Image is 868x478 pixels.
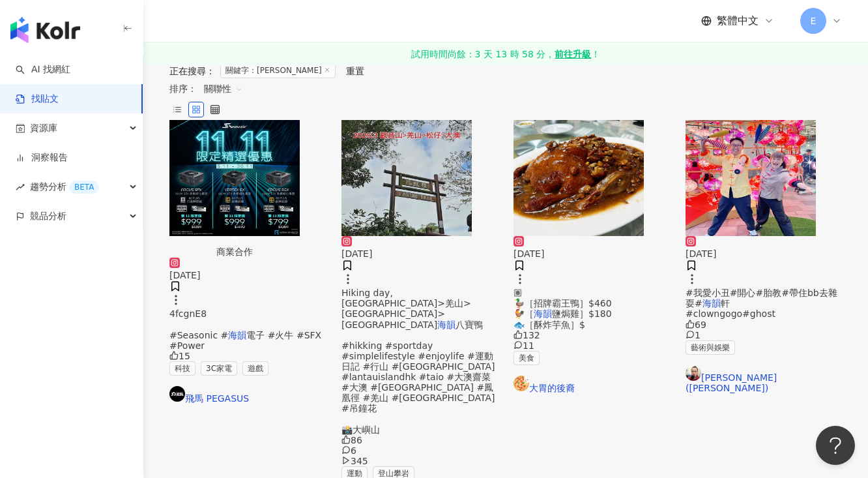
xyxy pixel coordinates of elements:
div: 15 [169,351,326,361]
img: post-image [169,120,300,236]
span: 繁體中文 [717,14,759,28]
div: [DATE] [514,248,670,259]
a: KOL Avatar大胃的後裔 [514,376,670,393]
img: KOL Avatar [686,365,701,381]
img: post-image [341,120,472,236]
img: post-image [686,120,816,236]
span: 正在搜尋 ： [169,66,215,76]
a: searchAI 找網紅 [16,63,70,76]
span: 關鍵字：[PERSON_NAME] [220,63,336,78]
span: #我愛小丑#開心#胎教#帶住bb去雜耍# [686,288,837,308]
div: 1 [686,330,842,340]
span: Hiking day, [GEOGRAPHIC_DATA]>羌山>[GEOGRAPHIC_DATA]>[GEOGRAPHIC_DATA] [341,288,471,329]
a: 試用時間尚餘：3 天 13 時 58 分，前往升級！ [143,42,868,66]
span: 電子 #火牛 #SFX #Power [169,330,321,351]
img: KOL Avatar [169,386,185,402]
strong: 前往升級 [555,48,591,61]
div: [DATE] [341,248,498,259]
div: 86 [341,435,498,445]
span: 4fcgnE8 #Seasonic # [169,308,228,340]
span: E [811,14,817,28]
span: 美食 [514,351,540,365]
span: 鹽焗雞］$180 🐟［酥炸芋魚］$ [514,308,612,329]
div: 排序： [169,78,842,99]
span: rise [16,183,25,192]
span: 🏽 🦆［招牌霸王鴨］$460 🐓［ [514,288,612,319]
div: 11 [514,340,670,351]
img: logo [10,17,80,43]
span: 八寶鴨 #hikking #sportday #simplelifestyle #enjoylife #運動日記 #行山 #[GEOGRAPHIC_DATA] #lantauislandhk #... [341,320,495,435]
span: 遊戲 [242,361,268,376]
div: 6 [341,445,498,456]
button: 商業合作 [169,120,300,257]
div: 345 [341,456,498,466]
span: 藝術與娛樂 [686,340,735,355]
div: BETA [69,181,99,194]
mark: 海韻 [437,320,456,330]
mark: 海韻 [228,330,246,340]
span: 趨勢分析 [30,172,99,202]
span: 競品分析 [30,202,66,231]
a: 洞察報告 [16,151,68,164]
a: 找貼文 [16,93,59,106]
div: 69 [686,320,842,330]
a: KOL Avatar[PERSON_NAME] ([PERSON_NAME]) [686,365,842,393]
iframe: Help Scout Beacon - Open [816,426,855,465]
span: 軒 #clowngogo#ghost [686,298,775,319]
span: 關聯性 [204,78,243,99]
mark: 海韻 [702,298,721,308]
mark: 海韻 [534,308,552,319]
a: KOL Avatar飛馬 PEGASUS [169,386,326,404]
div: 商業合作 [169,246,300,257]
img: KOL Avatar [514,376,529,391]
span: 3C家電 [201,361,237,376]
div: 重置 [346,66,364,76]
img: post-image [514,120,644,236]
div: [DATE] [686,248,842,259]
div: [DATE] [169,270,326,280]
span: 科技 [169,361,195,376]
div: 132 [514,330,670,340]
span: 資源庫 [30,113,57,143]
